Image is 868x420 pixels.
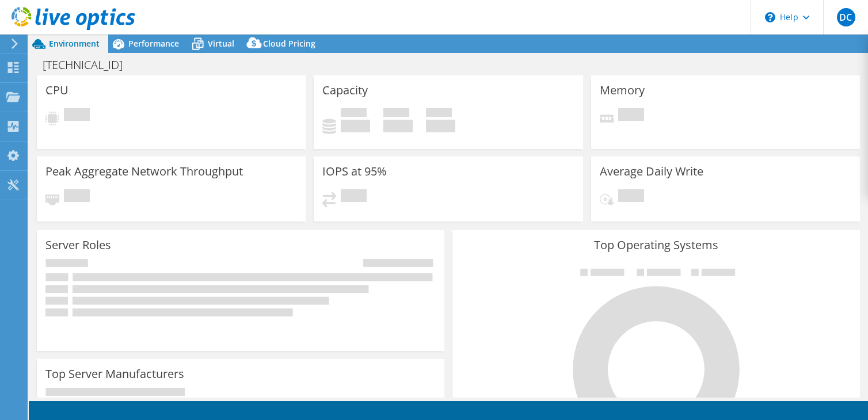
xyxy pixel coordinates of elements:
h3: IOPS at 95% [322,165,387,178]
span: Environment [49,38,100,49]
span: Total [426,108,452,120]
h4: 0 GiB [383,120,413,132]
h4: 0 GiB [341,120,370,132]
h3: Memory [600,84,645,97]
span: DC [837,8,855,26]
span: Pending [64,108,90,124]
span: Free [383,108,409,120]
span: Virtual [208,38,234,49]
span: Pending [618,189,644,205]
h3: CPU [45,84,68,97]
span: Pending [341,189,367,205]
h3: Peak Aggregate Network Throughput [45,165,243,178]
h4: 0 GiB [426,120,455,132]
span: Performance [128,38,179,49]
svg: \n [765,12,775,22]
span: Pending [64,189,90,205]
span: Cloud Pricing [263,38,315,49]
span: Pending [618,108,644,124]
span: Used [341,108,367,120]
h3: Server Roles [45,239,111,251]
h3: Top Operating Systems [461,239,851,251]
h3: Top Server Manufacturers [45,368,184,380]
h3: Capacity [322,84,368,97]
h3: Average Daily Write [600,165,703,178]
h1: [TECHNICAL_ID] [37,59,140,71]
